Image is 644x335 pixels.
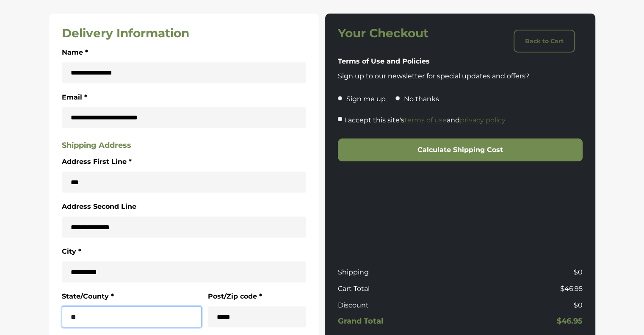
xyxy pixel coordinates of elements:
[346,94,386,104] p: Sign me up
[338,56,430,67] label: Terms of Use and Policies
[344,115,506,126] label: I accept this site's and
[208,291,262,302] label: Post/Zip code *
[463,267,582,277] p: $0
[463,317,582,326] h5: $46.95
[460,116,506,124] a: privacy policy
[338,284,457,294] p: Cart Total
[404,116,447,124] a: terms of use
[62,141,307,150] h5: Shipping Address
[338,71,583,81] p: Sign up to our newsletter for special updates and offers?
[62,201,136,212] label: Address Second Line
[514,30,575,53] a: Back to Cart
[338,138,583,161] button: Calculate Shipping Cost
[338,26,457,41] h3: Your Checkout
[62,156,132,167] label: Address First Line *
[338,300,457,310] p: Discount
[62,246,81,257] label: City *
[463,284,582,294] p: $46.95
[62,26,307,41] h3: Delivery Information
[62,92,87,103] label: Email *
[338,317,457,326] h5: Grand Total
[62,47,88,58] label: Name *
[404,94,439,104] p: No thanks
[62,291,114,302] label: State/County *
[338,267,457,277] p: Shipping
[463,300,582,310] p: $0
